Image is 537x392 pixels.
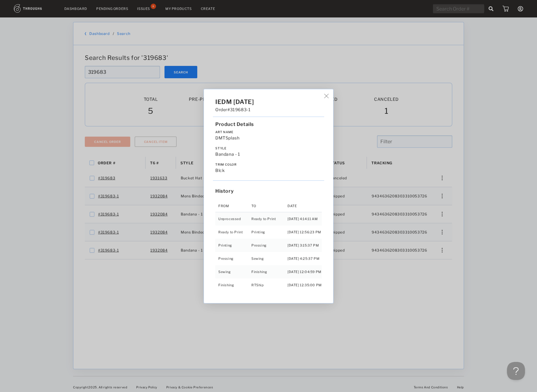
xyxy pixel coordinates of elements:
th: From [215,200,251,212]
span: Product Details [215,121,254,127]
td: [DATE] 4:25:37 PM [287,252,322,265]
td: Finishing [251,265,287,278]
label: Style [215,146,322,150]
label: Art Name [215,130,322,134]
td: Ready to Print [215,225,251,239]
td: [DATE] 12:04:59 PM [287,265,322,278]
span: IEDM [DATE] [215,98,254,105]
th: To [251,200,287,212]
iframe: Toggle Customer Support [507,362,525,380]
span: DMTSplash [215,135,239,140]
span: Bandana - 1 [215,151,240,156]
td: [DATE] 4:14:11 AM [287,212,322,225]
td: [DATE] 12:56:23 PM [287,225,322,239]
td: Unprocessed [215,212,251,225]
td: Ready to Print [251,212,287,225]
label: Trim Color [215,162,322,166]
th: Date [287,200,322,212]
td: Sewing [251,252,287,265]
td: [DATE] 12:35:00 PM [287,278,322,292]
td: Printing [215,239,251,252]
td: Printing [251,225,287,239]
span: blck [215,168,225,173]
td: RTShip [251,278,287,292]
span: History [215,188,234,194]
td: Sewing [215,265,251,278]
td: Finishing [215,278,251,292]
span: Order #319683-1 [215,107,250,112]
td: [DATE] 3:15:37 PM [287,239,322,252]
img: icon_button_x_thin.7ff7c24d.svg [324,94,329,98]
td: Pressing [251,239,287,252]
td: Pressing [215,252,251,265]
